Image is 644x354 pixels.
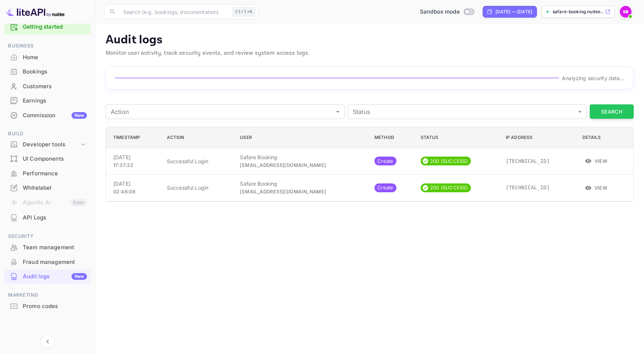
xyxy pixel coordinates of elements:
[374,158,396,165] span: Create
[72,112,87,119] div: New
[4,291,91,299] span: Marketing
[4,108,91,122] a: CommissionNew
[23,111,87,120] div: Commission
[72,273,87,280] div: New
[582,182,611,193] button: View
[4,50,91,65] div: Home
[23,184,87,192] div: Whitelabel
[415,127,500,148] th: Status
[500,127,577,148] th: IP Address
[4,299,91,313] a: Promo codes
[590,104,634,119] button: Search
[4,152,91,166] div: UI Components
[4,108,91,123] div: CommissionNew
[369,127,415,148] th: Method
[233,7,255,17] div: Ctrl+K
[4,232,91,240] span: Security
[167,184,228,192] p: Successful Login
[23,140,80,149] div: Developer tools
[620,6,632,18] img: Safare Booking
[495,8,532,15] div: [DATE] — [DATE]
[553,8,604,15] p: safare-booking.nuitee....
[113,153,155,161] p: [DATE]
[167,157,228,165] p: Successful Login
[23,53,87,62] div: Home
[4,94,91,107] a: Earnings
[577,127,633,148] th: Details
[41,335,54,348] button: Collapse navigation
[4,167,91,180] a: Performance
[23,97,87,105] div: Earnings
[234,127,369,148] th: User
[23,243,87,252] div: Team management
[4,167,91,181] div: Performance
[240,162,326,168] span: [EMAIL_ADDRESS][DOMAIN_NAME]
[4,211,91,224] a: API Logs
[4,50,91,64] a: Home
[4,269,91,283] a: Audit logsNew
[4,240,91,254] a: Team management
[23,155,87,163] div: UI Components
[23,68,87,76] div: Bookings
[23,302,87,311] div: Promo codes
[4,181,91,194] a: Whitelabel
[23,23,87,31] a: Getting started
[113,180,155,187] p: [DATE]
[240,189,326,194] span: [EMAIL_ADDRESS][DOMAIN_NAME]
[23,169,87,178] div: Performance
[427,158,471,165] span: 200 (SUCCESS)
[4,94,91,108] div: Earnings
[4,138,91,151] div: Developer tools
[4,255,91,269] a: Fraud management
[4,255,91,269] div: Fraud management
[506,157,571,165] p: [TECHNICAL_ID]
[23,214,87,222] div: API Logs
[506,184,571,192] p: [TECHNICAL_ID]
[417,8,477,16] div: Switch to Production mode
[240,153,363,161] p: Safare Booking
[4,79,91,93] a: Customers
[113,162,133,168] span: 17:37:22
[4,42,91,50] span: Business
[106,49,634,58] p: Monitor user activity, track security events, and review system access logs.
[4,240,91,255] div: Team management
[23,272,87,281] div: Audit logs
[23,258,87,267] div: Fraud management
[562,74,625,82] p: Analyzing security data...
[23,82,87,91] div: Customers
[582,155,611,167] button: View
[420,8,460,16] span: Sandbox mode
[4,130,91,138] span: Build
[4,152,91,165] a: UI Components
[106,127,161,148] th: Timestamp
[4,181,91,195] div: Whitelabel
[6,6,65,18] img: LiteAPI logo
[240,180,363,187] p: Safare Booking
[4,65,91,78] a: Bookings
[4,19,91,35] div: Getting started
[374,184,396,192] span: Create
[4,79,91,94] div: Customers
[427,184,471,192] span: 200 (SUCCESS)
[161,127,234,148] th: Action
[4,269,91,284] div: Audit logsNew
[113,189,135,194] span: 02:46:08
[106,33,634,47] p: Audit logs
[119,4,230,19] input: Search (e.g. bookings, documentation)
